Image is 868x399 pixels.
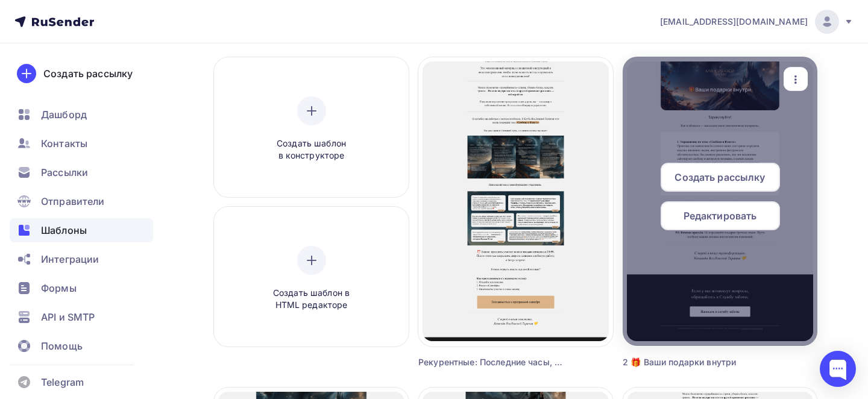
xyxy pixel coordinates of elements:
[10,102,153,127] a: Дашборд
[41,339,83,353] span: Помощь
[10,189,153,213] a: Отправители
[41,252,99,266] span: Интеграции
[41,223,87,237] span: Шаблоны
[660,16,808,28] span: [EMAIL_ADDRESS][DOMAIN_NAME]
[418,356,564,368] div: Рекурентные: Последние часы, чтобы попасть в новую тему месяца
[41,310,95,324] span: API и SMTP
[10,276,153,300] a: Формы
[41,281,77,295] span: Формы
[254,287,369,312] span: Создать шаблон в HTML редакторе
[254,137,369,162] span: Создать шаблон в конструкторе
[41,136,87,151] span: Контакты
[623,356,769,368] div: 2 🎁 Ваши подарки внутри
[43,66,133,81] div: Создать рассылку
[41,375,84,389] span: Telegram
[10,218,153,242] a: Шаблоны
[41,165,88,180] span: Рассылки
[41,107,87,122] span: Дашборд
[10,160,153,184] a: Рассылки
[41,194,105,209] span: Отправители
[10,131,153,156] a: Контакты
[675,170,765,184] span: Создать рассылку
[684,209,757,223] span: Редактировать
[660,10,854,34] a: [EMAIL_ADDRESS][DOMAIN_NAME]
